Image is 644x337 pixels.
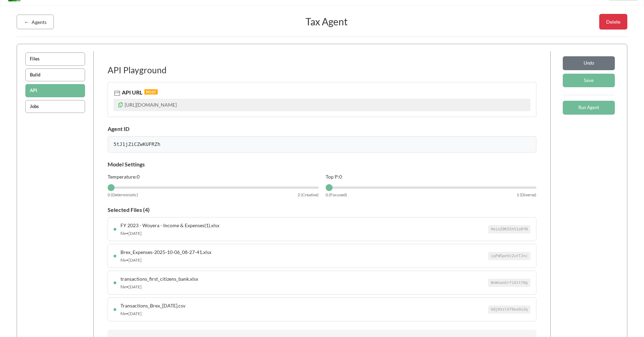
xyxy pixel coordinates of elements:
[488,279,530,287] div: WuWswoGrfiUitfAg
[120,89,142,96] span: API URL
[563,74,615,88] button: Save
[108,206,536,213] h4: Selected Files ( 4 )
[108,65,536,75] h3: API Playground
[24,18,30,25] span: ←
[25,68,85,82] button: Build
[488,252,530,261] div: iqFWSpeVz2utTJnc
[54,16,599,28] h2: Tax Agent
[120,257,488,263] div: file • [DATE]
[30,56,40,61] span: Files
[30,72,40,77] span: Build
[17,15,54,29] button: ←Agents
[25,84,85,97] button: API
[488,225,530,234] div: HeioZ0K55h51o0fN
[108,161,536,167] h4: Model Settings
[108,136,536,153] div: 5tJ1jZiCZwKUFRZh
[108,173,319,180] label: Temperature: 0
[517,192,536,198] span: 1 (Diverse)
[25,100,85,113] button: Jobs
[30,104,39,109] span: Jobs
[108,125,536,132] h4: Agent ID
[25,52,85,66] button: Files
[599,14,627,30] button: Delete
[326,192,347,198] span: 0 (Focused)
[108,192,138,198] span: 0 (Deterministic)
[30,88,37,93] span: API
[120,284,488,290] div: file • [DATE]
[120,222,488,229] div: FY 2023 - Woyera - Income & Expenses(1).xlsx
[563,101,615,115] button: Run Agent
[120,302,488,309] div: Transactions_Brex_[DATE].csv
[120,311,488,317] div: file • [DATE]
[298,192,319,198] span: 2 (Creative)
[488,305,530,314] div: 6QjH3zlX70ea9sZq
[144,89,158,94] span: POST
[120,230,488,237] div: file • [DATE]
[114,99,530,111] p: [URL][DOMAIN_NAME]
[32,19,47,25] span: Agents
[120,275,488,282] div: transactions_first_citizens_bank.xlsx
[326,173,537,180] label: Top P: 0
[120,248,488,256] div: Brex_Expenses-2025-10-06_08-27-41.xlsx
[563,56,615,70] button: Undo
